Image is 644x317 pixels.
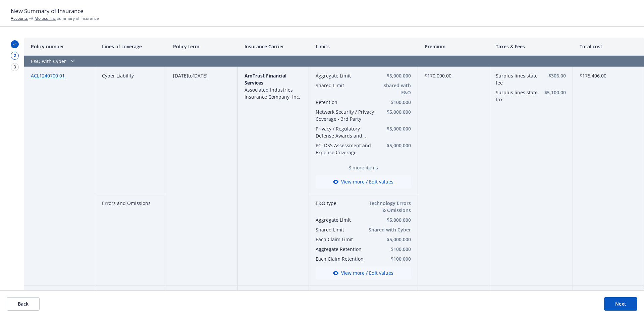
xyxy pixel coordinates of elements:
[316,200,366,207] button: E&O type
[316,108,375,122] button: Network Security / Privacy Coverage - 3rd Party
[166,67,237,285] div: to
[377,72,411,79] button: $5,000,000
[413,38,418,55] button: Resize column
[369,226,411,233] button: Shared with Cyber
[95,67,166,194] div: Cyber Liability
[377,82,411,96] button: Shared with E&O
[35,15,56,21] a: Moloco, Inc
[316,226,366,233] button: Shared Limit
[377,125,411,132] button: $5,000,000
[316,175,411,189] button: View more / Edit values
[544,72,566,79] button: $306.00
[316,164,411,171] span: 8 more items
[484,38,489,55] button: Resize column
[316,72,375,79] button: Aggregate Limit
[316,255,366,262] button: Each Claim Retention
[369,255,411,262] button: $100,000
[418,67,489,285] div: $170,000.00
[568,38,573,55] button: Resize column
[369,200,411,214] button: Technology Errors & Omissions
[316,236,366,243] button: Each Claim Limit
[316,216,366,223] button: Aggregate Limit
[24,38,95,56] div: Policy number
[316,246,366,253] button: Aggregate Retention
[161,38,166,55] button: Resize column
[418,38,489,56] div: Premium
[193,72,208,79] span: [DATE]
[7,297,40,311] button: Back
[496,72,542,86] button: Surplus lines state fee
[95,38,166,56] div: Lines of coverage
[377,99,411,106] button: $100,000
[95,194,166,285] div: Errors and Omissions
[489,38,573,56] div: Taxes & Fees
[309,38,418,56] div: Limits
[573,67,644,285] div: $175,406.00
[173,72,188,79] span: [DATE]
[316,125,375,139] button: Privacy / Regulatory Defense Awards and Fines Coverage
[377,108,411,115] button: $5,000,000
[11,15,28,21] a: Accounts
[11,52,19,60] div: 2
[11,63,19,71] div: 3
[544,89,566,96] button: $5,100.00
[369,236,411,243] button: $5,000,000
[238,38,309,56] div: Insurance Carrier
[377,142,411,149] button: $5,000,000
[316,99,375,106] button: Retention
[232,38,238,55] button: Resize column
[90,38,95,55] button: Resize column
[639,38,644,55] button: Resize column
[316,82,375,89] button: Shared Limit
[11,7,633,15] h1: New Summary of Insurance
[31,72,65,79] a: ACL1240700 01
[24,56,489,67] div: E&O with Cyber
[316,142,375,156] button: PCI DSS Assessment and Expense Coverage
[245,72,286,86] span: AmTrust Financial Services
[166,38,237,56] div: Policy term
[496,89,542,103] button: Surplus lines state tax
[245,87,300,100] span: Associated Industries Insurance Company, Inc.
[604,297,637,311] button: Next
[35,15,99,21] span: Summary of Insurance
[369,246,411,253] button: $100,000
[369,216,411,223] button: $5,000,000
[304,38,309,55] button: Resize column
[316,266,411,280] button: View more / Edit values
[573,38,644,56] div: Total cost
